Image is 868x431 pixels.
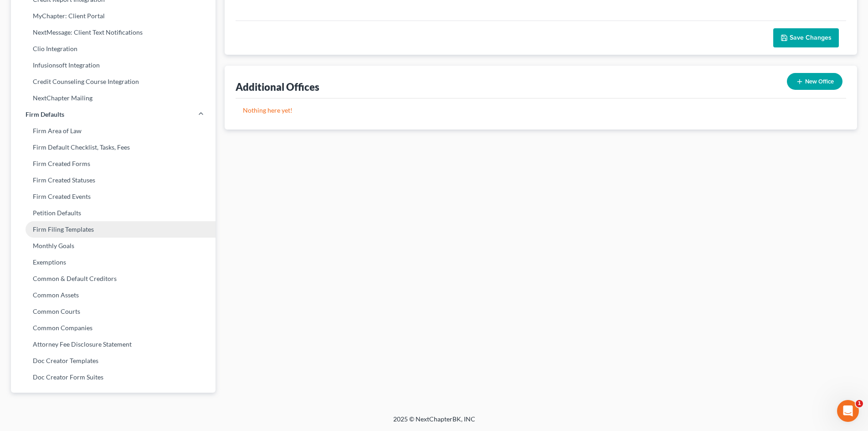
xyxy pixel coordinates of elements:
a: NextChapter Mailing [11,90,216,106]
a: Attorney Fee Disclosure Statement [11,336,216,353]
span: Firm Defaults [26,110,64,119]
button: Save Changes [773,28,839,47]
a: Firm Defaults [11,106,216,123]
p: Nothing here yet! [243,106,839,115]
a: Clio Integration [11,41,216,57]
div: Additional Offices [236,80,319,93]
span: Save Changes [790,34,832,42]
div: 2025 © NextChapterBK, INC [175,415,694,431]
a: Exemptions [11,254,216,270]
a: Common Assets [11,287,216,303]
a: Common & Default Creditors [11,270,216,287]
iframe: Intercom live chat [837,400,859,422]
a: Monthly Goals [11,238,216,254]
a: Doc Creator Form Suites [11,369,216,385]
a: Firm Created Statuses [11,172,216,188]
a: Infusionsoft Integration [11,57,216,73]
a: Firm Default Checklist, Tasks, Fees [11,139,216,156]
a: Firm Filing Templates [11,221,216,238]
a: Firm Created Events [11,188,216,205]
a: Firm Created Forms [11,156,216,172]
a: Credit Counseling Course Integration [11,73,216,90]
a: MyChapter: Client Portal [11,8,216,24]
a: Common Courts [11,303,216,320]
a: Common Companies [11,320,216,336]
a: Petition Defaults [11,205,216,221]
button: New Office [787,73,842,90]
a: NextMessage: Client Text Notifications [11,24,216,41]
span: 1 [856,400,863,407]
a: Firm Area of Law [11,123,216,139]
a: Doc Creator Templates [11,353,216,369]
